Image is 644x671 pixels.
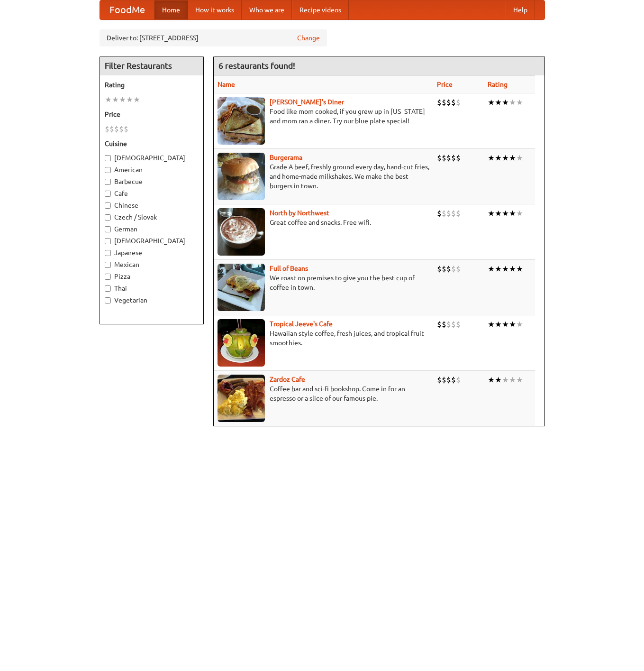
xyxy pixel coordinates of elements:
[270,320,333,328] b: Tropical Jeeve's Cafe
[509,153,516,163] li: ★
[495,153,502,163] li: ★
[502,97,509,108] li: ★
[105,153,199,163] label: [DEMOGRAPHIC_DATA]
[105,139,199,148] h5: Cuisine
[270,265,308,272] a: Full of Beans
[292,0,349,19] a: Recipe videos
[442,319,446,330] li: $
[446,264,451,274] li: $
[488,208,495,219] li: ★
[105,295,199,305] label: Vegetarian
[495,375,502,385] li: ★
[502,319,509,330] li: ★
[218,208,265,256] img: north.jpg
[119,94,126,105] li: ★
[495,264,502,274] li: ★
[105,297,111,303] input: Vegetarian
[100,56,203,75] h4: Filter Restaurants
[218,61,295,70] ng-pluralize: 6 restaurants found!
[218,162,429,191] p: Grade A beef, freshly ground every day, hand-cut fries, and home-made milkshakes. We make the bes...
[126,94,133,105] li: ★
[446,208,451,219] li: $
[105,284,199,293] label: Thai
[105,177,199,186] label: Barbecue
[100,29,327,46] div: Deliver to: [STREET_ADDRESS]
[218,273,429,292] p: We roast on premises to give you the best cup of coffee in town.
[456,375,461,385] li: $
[109,124,114,134] li: $
[456,153,461,163] li: $
[495,319,502,330] li: ★
[105,224,199,234] label: German
[105,226,111,232] input: German
[119,124,124,134] li: $
[105,110,199,119] h5: Price
[218,375,265,422] img: zardoz.jpg
[456,264,461,274] li: $
[105,274,111,280] input: Pizza
[488,375,495,385] li: ★
[488,264,495,274] li: ★
[516,97,523,108] li: ★
[105,124,109,134] li: $
[451,153,456,163] li: $
[451,208,456,219] li: $
[502,153,509,163] li: ★
[105,248,199,257] label: Japanese
[451,375,456,385] li: $
[218,97,265,145] img: sallys.jpg
[105,212,199,222] label: Czech / Slovak
[270,154,302,161] a: Burgerama
[488,81,508,88] a: Rating
[516,375,523,385] li: ★
[442,153,446,163] li: $
[270,209,329,217] a: North by Northwest
[488,97,495,108] li: ★
[437,319,442,330] li: $
[451,264,456,274] li: $
[218,153,265,200] img: burgerama.jpg
[451,319,456,330] li: $
[446,319,451,330] li: $
[218,264,265,311] img: beans.jpg
[154,0,188,19] a: Home
[112,94,119,105] li: ★
[437,264,442,274] li: $
[437,208,442,219] li: $
[502,208,509,219] li: ★
[105,285,111,292] input: Thai
[451,97,456,108] li: $
[105,272,199,281] label: Pizza
[446,375,451,385] li: $
[488,319,495,330] li: ★
[105,201,199,210] label: Chinese
[124,124,128,134] li: $
[456,208,461,219] li: $
[456,97,461,108] li: $
[105,167,111,173] input: American
[442,97,446,108] li: $
[114,124,119,134] li: $
[495,208,502,219] li: ★
[105,250,111,256] input: Japanese
[437,81,453,88] a: Price
[488,153,495,163] li: ★
[509,97,516,108] li: ★
[456,319,461,330] li: $
[218,81,235,88] a: Name
[509,208,516,219] li: ★
[100,0,154,19] a: FoodMe
[218,384,429,403] p: Coffee bar and sci-fi bookshop. Come in for an espresso or a slice of our famous pie.
[270,376,305,383] a: Zardoz Cafe
[516,319,523,330] li: ★
[516,208,523,219] li: ★
[105,260,199,269] label: Mexican
[437,375,442,385] li: $
[105,191,111,197] input: Cafe
[509,375,516,385] li: ★
[516,153,523,163] li: ★
[105,165,199,175] label: American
